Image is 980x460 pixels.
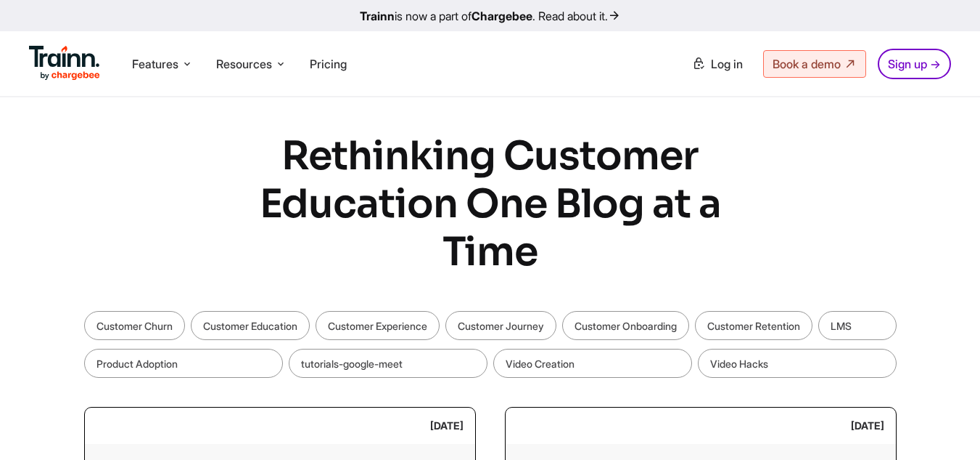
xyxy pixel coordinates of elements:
[683,51,752,77] a: Log in
[472,9,532,23] b: Chargebee
[493,349,692,378] a: Video Creation
[132,56,178,72] span: Features
[360,9,395,23] b: Trainn
[430,413,464,438] div: [DATE]
[695,311,812,340] a: Customer Retention
[698,349,897,378] a: Video Hacks
[763,50,866,78] a: Book a demo
[851,413,884,438] div: [DATE]
[316,311,440,340] a: Customer Experience
[29,46,100,81] img: Trainn Logo
[711,57,743,71] span: Log in
[878,49,951,79] a: Sign up →
[191,311,310,340] a: Customer Education
[562,311,689,340] a: Customer Onboarding
[773,57,841,71] span: Book a demo
[445,311,556,340] a: Customer Journey
[818,311,897,340] a: LMS
[289,349,487,378] a: tutorials-google-meet
[216,56,272,72] span: Resources
[218,132,762,276] h1: Rethinking Customer Education One Blog at a Time
[310,57,347,71] a: Pricing
[84,349,283,378] a: Product Adoption
[84,311,185,340] a: Customer Churn
[907,390,980,460] iframe: Chat Widget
